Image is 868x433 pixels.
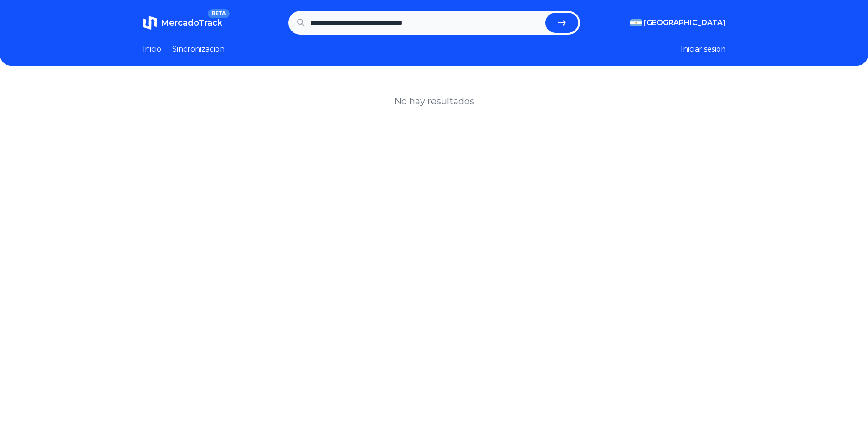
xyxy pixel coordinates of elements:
[161,18,222,28] span: MercadoTrack
[172,44,225,55] a: Sincronizacion
[630,17,726,28] button: [GEOGRAPHIC_DATA]
[644,17,726,28] span: [GEOGRAPHIC_DATA]
[143,15,157,30] img: MercadoTrack
[208,9,229,18] span: BETA
[681,44,726,55] button: Iniciar sesion
[394,95,474,108] h1: No hay resultados
[143,44,161,55] a: Inicio
[630,19,642,26] img: Argentina
[143,15,222,30] a: MercadoTrackBETA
